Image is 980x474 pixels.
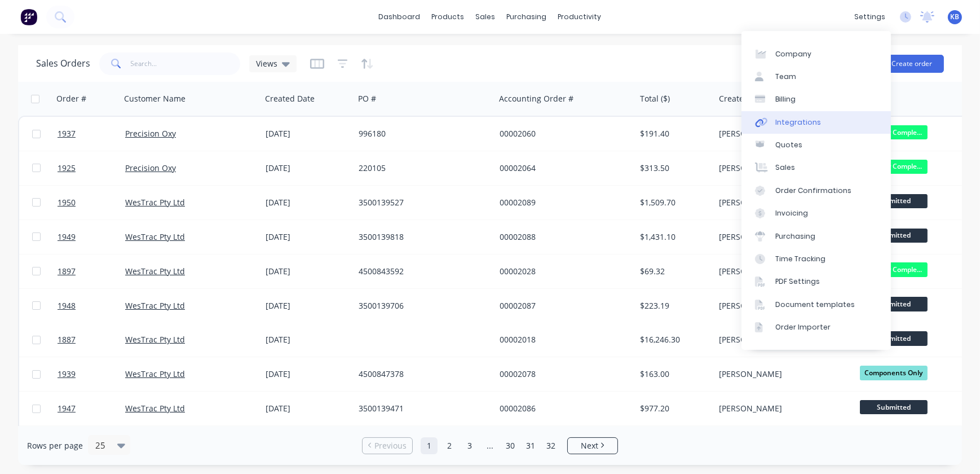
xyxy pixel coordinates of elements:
[500,368,625,380] div: 00002078
[359,266,484,277] div: 4500843592
[741,42,891,65] a: Company
[56,93,86,104] div: Order #
[775,300,855,310] div: Document templates
[719,266,844,277] div: [PERSON_NAME]
[500,128,625,139] div: 00002060
[641,231,707,243] div: $1,431.10
[256,58,277,69] span: Views
[359,403,484,414] div: 3500139471
[58,334,76,345] span: 1887
[719,334,844,345] div: [PERSON_NAME]
[58,231,76,243] span: 1949
[58,403,76,414] span: 1947
[20,8,37,25] img: Factory
[125,334,185,345] a: WesTrac Pty Ltd
[58,323,125,357] a: 1887
[266,368,350,380] div: [DATE]
[860,400,928,414] span: Submitted
[500,231,625,243] div: 00002088
[58,300,76,311] span: 1948
[775,140,802,150] div: Quotes
[266,300,350,311] div: [DATE]
[741,88,891,111] a: Billing
[265,93,315,104] div: Created Date
[641,197,707,208] div: $1,509.70
[719,403,844,414] div: [PERSON_NAME]
[359,368,484,380] div: 4500847378
[373,8,426,25] a: dashboard
[421,437,438,454] a: Page 1 is your current page
[502,437,519,454] a: Page 30
[58,163,76,174] span: 1925
[741,248,891,270] a: Time Tracking
[58,368,76,380] span: 1939
[58,197,76,208] span: 1950
[522,437,539,454] a: Page 31
[741,65,891,88] a: Team
[58,289,125,323] a: 1948
[581,440,598,451] span: Next
[357,437,623,454] ul: Pagination
[58,254,125,288] a: 1897
[500,300,625,311] div: 00002087
[775,163,795,173] div: Sales
[482,437,498,454] a: Jump forward
[860,262,928,276] span: Delivery Comple...
[58,128,76,139] span: 1937
[741,111,891,134] a: Integrations
[775,322,831,332] div: Order Importer
[125,231,185,242] a: WesTrac Pty Ltd
[58,392,125,425] a: 1947
[860,125,928,139] span: Delivery Comple...
[775,94,796,104] div: Billing
[266,197,350,208] div: [DATE]
[426,8,470,25] div: products
[641,266,707,277] div: $69.32
[775,231,815,242] div: Purchasing
[641,403,707,414] div: $977.20
[568,440,617,451] a: Next page
[266,266,350,277] div: [DATE]
[741,202,891,225] a: Invoicing
[775,254,826,264] div: Time Tracking
[500,266,625,277] div: 00002028
[741,179,891,202] a: Order Confirmations
[719,163,844,174] div: [PERSON_NAME]
[775,276,820,287] div: PDF Settings
[266,128,350,139] div: [DATE]
[741,134,891,156] a: Quotes
[359,231,484,243] div: 3500139818
[775,49,811,59] div: Company
[125,403,185,414] a: WesTrac Pty Ltd
[500,403,625,414] div: 00002086
[58,220,125,254] a: 1949
[359,128,484,139] div: 996180
[500,197,625,208] div: 00002089
[125,163,176,173] a: Precision Oxy
[849,8,891,25] div: settings
[58,266,76,277] span: 1897
[58,117,125,151] a: 1937
[58,186,125,220] a: 1950
[641,334,707,345] div: $16,246.30
[36,58,90,69] h1: Sales Orders
[359,163,484,174] div: 220105
[58,357,125,391] a: 1939
[880,55,944,73] button: Create order
[719,93,760,104] div: Created By
[266,334,350,345] div: [DATE]
[125,266,185,276] a: WesTrac Pty Ltd
[860,194,928,208] span: Submitted
[741,225,891,247] a: Purchasing
[860,297,928,311] span: Submitted
[775,72,796,82] div: Team
[125,368,185,379] a: WesTrac Pty Ltd
[775,186,851,196] div: Order Confirmations
[741,293,891,316] a: Document templates
[641,163,707,174] div: $313.50
[553,8,607,25] div: productivity
[359,197,484,208] div: 3500139527
[441,437,458,454] a: Page 2
[741,156,891,179] a: Sales
[640,93,670,104] div: Total ($)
